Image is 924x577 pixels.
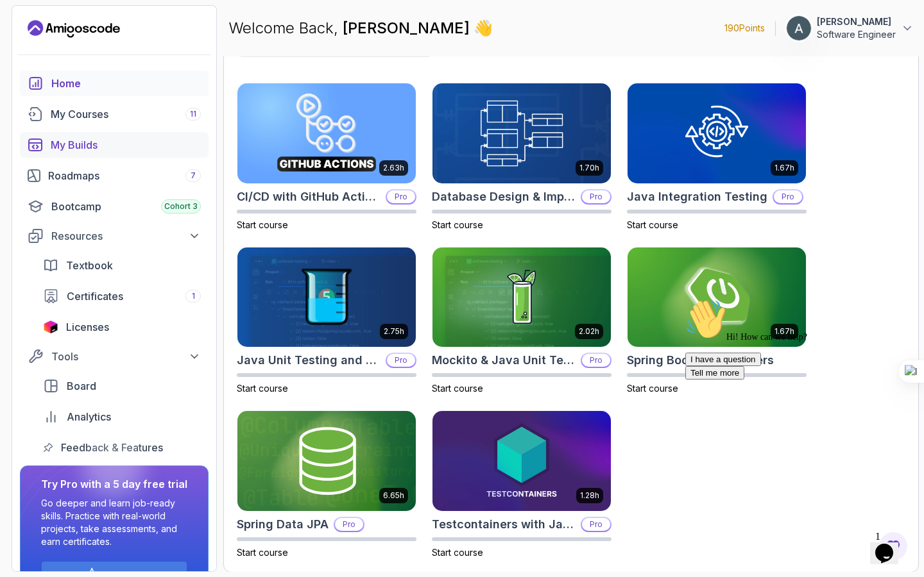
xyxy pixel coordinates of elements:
[20,132,209,158] a: builds
[387,190,415,203] p: Pro
[192,291,195,301] span: 1
[582,354,610,367] p: Pro
[579,163,599,173] p: 1.70h
[384,326,404,337] p: 2.75h
[774,163,794,173] p: 1.67h
[335,518,363,531] p: Pro
[28,19,120,39] a: Landing page
[20,345,209,368] button: Tools
[20,224,209,247] button: Resources
[870,526,911,564] iframe: chat widget
[5,5,236,86] div: 👋Hi! How can we help?I have a questionTell me more
[67,409,111,424] span: Analytics
[237,247,416,396] a: Java Unit Testing and TDD card2.75hJava Unit Testing and TDDProStart course
[580,490,599,501] p: 1.28h
[66,319,109,335] span: Licenses
[432,515,576,533] h2: Testcontainers with Java
[61,440,163,455] span: Feedback & Features
[20,194,209,219] a: bootcamp
[383,490,404,501] p: 6.65h
[237,515,329,533] h2: Spring Data JPA
[582,518,610,531] p: Pro
[66,258,113,273] span: Textbook
[20,101,209,127] a: courses
[627,247,807,396] a: Spring Boot for Beginners card1.67hSpring Boot for BeginnersStart course
[432,411,611,511] img: Testcontainers with Java card
[35,435,209,460] a: feedback
[627,83,807,231] a: Java Integration Testing card1.67hJava Integration TestingProStart course
[35,404,209,430] a: analytics
[432,410,612,559] a: Testcontainers with Java card1.28hTestcontainers with JavaProStart course
[237,219,288,230] span: Start course
[343,19,474,37] span: [PERSON_NAME]
[51,349,201,364] div: Tools
[432,219,483,230] span: Start course
[627,188,767,206] h2: Java Integration Testing
[51,228,201,244] div: Resources
[786,15,914,41] button: user profile image[PERSON_NAME]Software Engineer
[774,190,802,203] p: Pro
[41,497,187,548] p: Go deeper and learn job-ready skills. Practice with real-world projects, take assessments, and ea...
[35,253,209,278] a: textbook
[627,383,678,394] span: Start course
[579,326,599,337] p: 2.02h
[432,547,483,558] span: Start course
[51,199,201,214] div: Bootcamp
[628,247,806,347] img: Spring Boot for Beginners card
[627,219,678,230] span: Start course
[237,83,416,183] img: CI/CD with GitHub Actions card
[43,321,58,333] img: jetbrains icon
[680,294,911,519] iframe: chat widget
[432,247,611,347] img: Mockito & Java Unit Testing card
[237,351,381,369] h2: Java Unit Testing and TDD
[190,109,196,119] span: 11
[51,106,201,122] div: My Courses
[432,383,483,394] span: Start course
[432,247,612,396] a: Mockito & Java Unit Testing card2.02hMockito & Java Unit TestingProStart course
[5,5,46,46] img: :wave:
[35,314,209,340] a: licenses
[35,283,209,309] a: certificates
[237,410,416,559] a: Spring Data JPA card6.65hSpring Data JPAProStart course
[383,163,404,173] p: 2.63h
[474,18,493,38] span: 👋
[237,247,416,347] img: Java Unit Testing and TDD card
[237,83,416,231] a: CI/CD with GitHub Actions card2.63hCI/CD with GitHub ActionsProStart course
[817,28,896,41] p: Software Engineer
[582,190,610,203] p: Pro
[237,383,288,394] span: Start course
[5,72,64,86] button: Tell me more
[628,83,806,183] img: Java Integration Testing card
[817,15,896,28] p: [PERSON_NAME]
[787,16,811,40] img: user profile image
[237,188,381,206] h2: CI/CD with GitHub Actions
[432,351,576,369] h2: Mockito & Java Unit Testing
[191,171,196,181] span: 7
[627,351,774,369] h2: Spring Boot for Beginners
[228,18,493,38] p: Welcome Back,
[164,201,198,212] span: Cohort 3
[20,71,209,96] a: home
[387,354,415,367] p: Pro
[51,137,201,153] div: My Builds
[5,59,81,72] button: I have a question
[67,378,96,394] span: Board
[432,83,611,183] img: Database Design & Implementation card
[67,288,123,304] span: Certificates
[48,168,201,183] div: Roadmaps
[20,163,209,188] a: roadmaps
[237,411,416,511] img: Spring Data JPA card
[51,76,201,91] div: Home
[724,22,765,35] p: 190 Points
[432,188,576,206] h2: Database Design & Implementation
[237,547,288,558] span: Start course
[35,373,209,399] a: board
[432,83,612,231] a: Database Design & Implementation card1.70hDatabase Design & ImplementationProStart course
[5,38,127,48] span: Hi! How can we help?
